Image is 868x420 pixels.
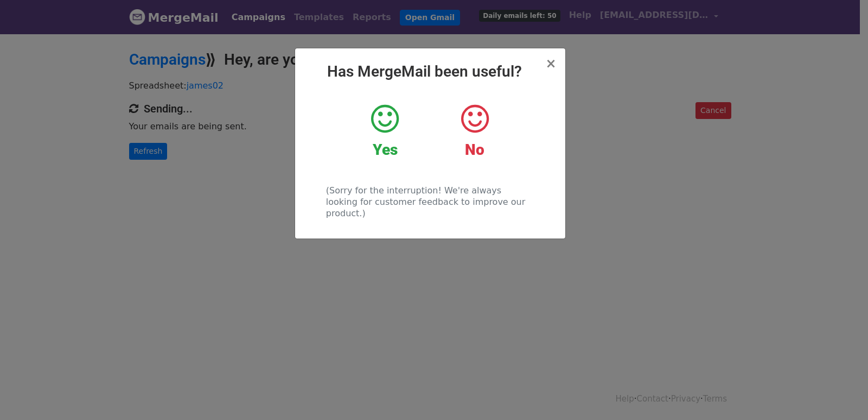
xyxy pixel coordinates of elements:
[373,141,398,159] strong: Yes
[304,62,557,81] h2: Has MergeMail been useful?
[348,103,422,159] a: Yes
[545,57,556,70] button: Close
[326,185,534,219] p: (Sorry for the interruption! We're always looking for customer feedback to improve our product.)
[438,103,511,159] a: No
[545,56,556,71] span: ×
[465,141,484,159] strong: No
